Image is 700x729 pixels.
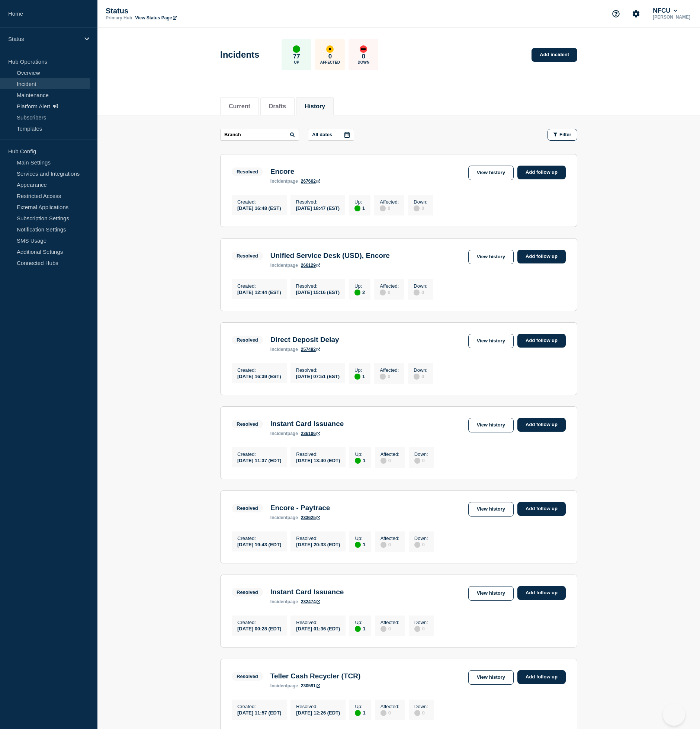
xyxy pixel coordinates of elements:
p: Down : [414,199,427,205]
a: 232474 [301,599,320,604]
a: View history [468,670,514,685]
div: up [355,710,361,716]
div: 0 [380,541,399,548]
p: Up : [354,199,365,205]
p: Affected : [380,451,399,457]
div: up [354,374,360,380]
p: Resolved : [296,451,340,457]
div: [DATE] 16:48 (EST) [237,205,281,211]
span: incident [270,599,288,604]
p: Resolved : [296,704,340,709]
p: Created : [237,535,281,541]
h3: Unified Service Desk (USD), Encore [270,252,390,260]
a: View history [468,166,514,180]
span: Resolved [232,588,263,597]
div: 0 [414,373,427,380]
p: page [270,683,298,688]
a: 230591 [301,683,320,688]
div: 2 [354,289,365,295]
div: [DATE] 15:16 (EST) [296,289,340,295]
h3: Encore [270,167,320,176]
div: 0 [380,205,399,211]
div: 0 [380,625,399,632]
a: View history [468,502,514,517]
span: incident [270,683,288,688]
p: Up : [355,704,365,709]
p: Affected : [380,283,399,289]
div: [DATE] 18:47 (EST) [296,205,340,211]
a: Add follow up [517,586,566,600]
p: Down : [414,704,428,709]
span: incident [270,347,288,352]
h3: Instant Card Issuance [270,420,344,428]
a: 267662 [301,179,320,184]
div: 1 [355,709,365,716]
div: 1 [355,541,365,548]
span: Resolved [232,336,263,344]
p: page [270,347,298,352]
p: Resolved : [296,535,340,541]
div: up [355,542,361,548]
button: Filter [548,129,577,141]
div: 0 [414,205,427,211]
span: incident [270,179,288,184]
div: [DATE] 13:40 (EDT) [296,457,340,463]
div: [DATE] 07:51 (EST) [296,373,340,379]
p: Affected : [380,535,399,541]
div: up [354,290,360,295]
p: Status [106,7,254,15]
div: 1 [355,625,365,632]
p: Down [358,60,370,64]
a: Add follow up [517,502,566,516]
div: disabled [414,458,420,464]
h3: Instant Card Issuance [270,588,344,596]
a: Add incident [532,48,577,62]
div: disabled [380,374,386,380]
a: Add follow up [517,250,566,263]
div: 1 [354,373,365,380]
p: All dates [312,132,332,137]
span: Resolved [232,167,263,176]
p: Up [294,60,299,64]
p: page [270,263,298,268]
div: disabled [380,458,386,464]
div: disabled [414,205,420,211]
a: View history [468,586,514,601]
h3: Direct Deposit Delay [270,336,339,344]
p: Up : [355,620,365,625]
div: [DATE] 16:39 (EST) [237,373,281,379]
p: [PERSON_NAME] [651,15,692,20]
span: incident [270,431,288,436]
p: Created : [237,283,281,289]
div: 0 [414,625,428,632]
p: page [270,431,298,436]
div: disabled [414,542,420,548]
div: disabled [414,710,420,716]
input: Search incidents [220,129,299,141]
p: Resolved : [296,620,340,625]
a: 266129 [301,263,320,268]
span: Resolved [232,420,263,428]
a: Add follow up [517,166,566,179]
div: [DATE] 00:28 (EDT) [237,625,281,632]
div: 0 [380,289,399,295]
span: Resolved [232,504,263,512]
p: Down : [414,620,428,625]
a: Add follow up [517,418,566,432]
h3: Encore - Paytrace [270,504,330,512]
p: Affected : [380,199,399,205]
p: Up : [354,367,365,373]
p: Down : [414,451,428,457]
p: Resolved : [296,199,340,205]
a: Add follow up [517,670,566,684]
p: page [270,179,298,184]
div: 0 [380,709,399,716]
div: 0 [414,709,428,716]
p: Up : [355,535,365,541]
a: View history [468,250,514,264]
p: Affected [320,60,340,64]
button: Current [229,103,250,110]
div: disabled [414,374,420,380]
span: incident [270,263,288,268]
h1: Incidents [220,49,259,60]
